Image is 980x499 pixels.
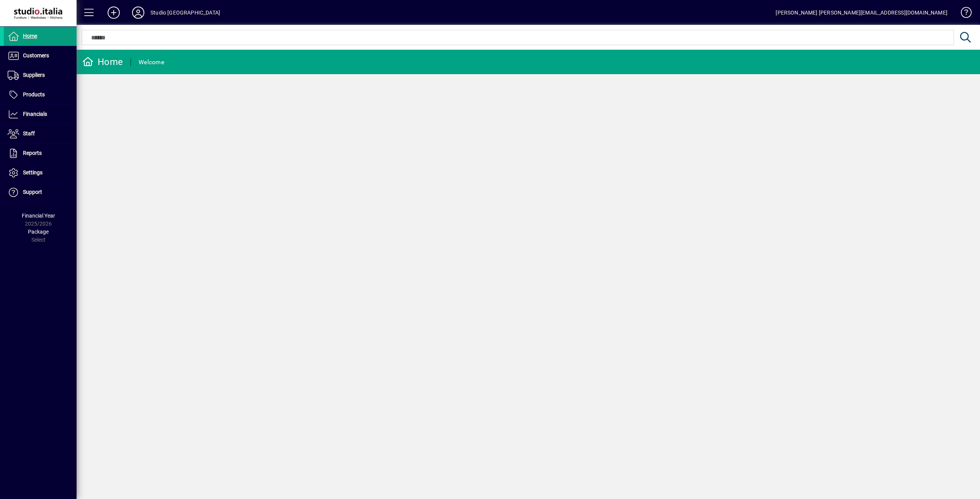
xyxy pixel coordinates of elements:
button: Add [101,6,126,20]
div: [PERSON_NAME] [PERSON_NAME][EMAIL_ADDRESS][DOMAIN_NAME] [776,7,947,19]
a: Support [4,183,77,202]
span: Products [23,91,45,98]
span: Financial Year [22,213,55,219]
a: Settings [4,163,77,182]
a: Suppliers [4,66,77,85]
div: Studio [GEOGRAPHIC_DATA] [150,7,220,19]
a: Financials [4,105,77,124]
a: Staff [4,124,77,143]
span: Package [28,229,49,235]
span: Reports [23,150,42,156]
span: Financials [23,111,47,117]
span: Home [23,33,37,39]
span: Suppliers [23,72,45,78]
a: Customers [4,46,77,65]
button: Profile [126,6,150,20]
span: Customers [23,52,49,59]
div: Home [82,56,123,68]
span: Settings [23,169,42,176]
div: Welcome [139,56,164,68]
span: Staff [23,130,35,137]
a: Products [4,85,77,104]
a: Knowledge Base [955,2,970,26]
a: Reports [4,144,77,163]
span: Support [23,189,42,195]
